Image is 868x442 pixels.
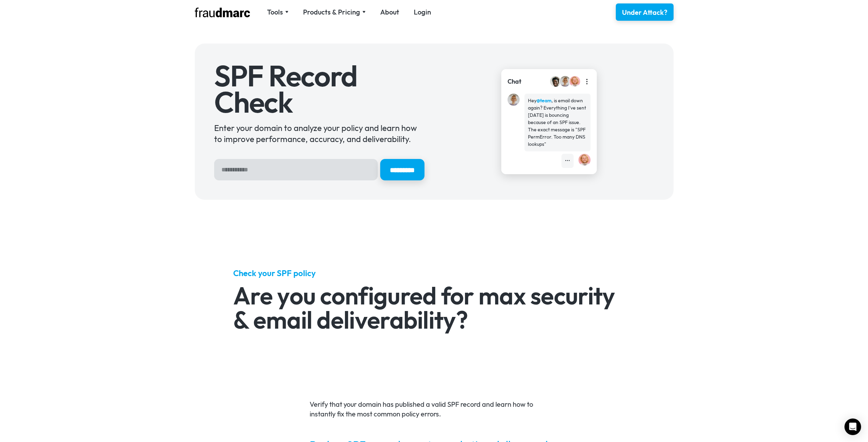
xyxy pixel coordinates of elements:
[310,399,558,419] p: Verify that your domain has published a valid SPF record and learn how to instantly fix the most ...
[616,3,674,21] a: Under Attack?
[414,7,431,17] a: Login
[508,77,521,86] div: Chat
[565,157,570,164] div: •••
[537,97,551,104] strong: @team
[267,7,283,17] div: Tools
[214,122,424,144] div: Enter your domain to analyze your policy and learn how to improve performance, accuracy, and deli...
[233,283,635,332] h2: Are you configured for max security & email deliverability?
[380,7,399,17] a: About
[622,8,667,17] div: Under Attack?
[233,267,635,279] h5: Check your SPF policy
[528,97,587,148] div: Hey , is email down again? Everything I've sent [DATE] is bouncing because of an SPF issue. The e...
[844,419,861,435] div: Open Intercom Messenger
[214,63,424,115] h1: SPF Record Check
[267,7,289,17] div: Tools
[303,7,360,17] div: Products & Pricing
[214,159,424,180] form: Hero Sign Up Form
[303,7,366,17] div: Products & Pricing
